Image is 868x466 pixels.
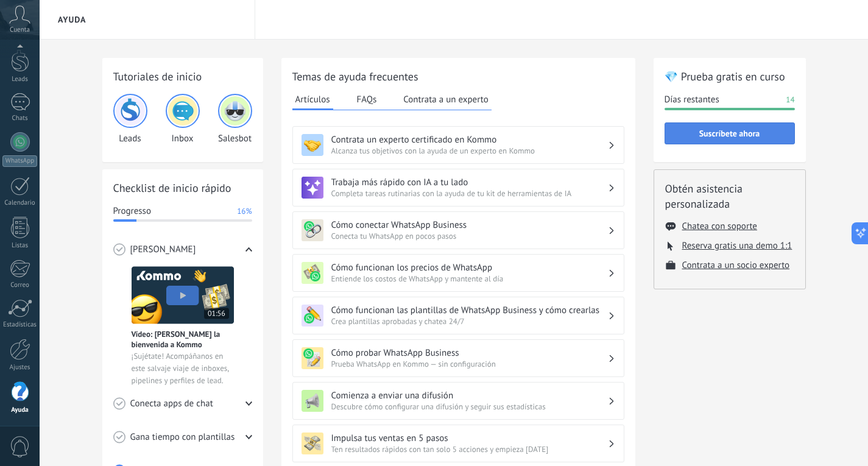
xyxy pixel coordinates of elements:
span: ¡Sujétate! Acompáñanos en este salvaje viaje de inboxes, pipelines y perfiles de lead. [132,350,234,387]
span: Cuenta [10,26,30,34]
div: Leads [113,94,147,144]
div: WhatsApp [2,155,37,167]
span: Entiende los costos de WhatsApp y mantente al día [331,274,608,284]
h2: Tutoriales de inicio [113,69,252,84]
div: Estadísticas [2,321,38,329]
button: Reserva gratis una demo 1:1 [682,240,792,252]
div: Correo [2,281,38,289]
span: Prueba WhatsApp en Kommo — sin configuración [331,359,608,369]
span: Días restantes [665,94,719,106]
button: Chatea con soporte [682,221,757,232]
span: Suscríbete ahora [699,129,760,138]
button: Contrata a un experto [400,90,491,108]
button: Artículos [292,90,333,110]
span: Gana tiempo con plantillas [130,431,235,443]
span: Conecta apps de chat [130,398,213,410]
h3: Trabaja más rápido con IA a tu lado [331,177,608,188]
div: Ajustes [2,364,38,372]
button: FAQs [354,90,380,108]
div: Inbox [166,94,200,144]
div: Calendario [2,199,38,207]
img: Meet video [132,266,234,324]
span: Progresso [113,205,151,217]
span: Vídeo: [PERSON_NAME] la bienvenida a Kommo [132,329,234,350]
span: Descubre cómo configurar una difusión y seguir sus estadísticas [331,401,608,412]
h3: Cómo funcionan los precios de WhatsApp [331,262,608,274]
h2: Checklist de inicio rápido [113,180,252,196]
span: Crea plantillas aprobadas y chatea 24/7 [331,316,608,327]
div: Leads [2,76,38,83]
button: Suscríbete ahora [665,122,795,144]
div: Ayuda [2,406,38,414]
button: Contrata a un socio experto [682,259,790,271]
h2: Temas de ayuda frecuentes [292,69,624,84]
div: Listas [2,242,38,250]
h3: Impulsa tus ventas en 5 pasos [331,432,608,444]
span: Alcanza tus objetivos con la ayuda de un experto en Kommo [331,146,608,156]
span: Completa tareas rutinarias con la ayuda de tu kit de herramientas de IA [331,188,608,199]
h2: 💎 Prueba gratis en curso [665,69,795,84]
span: 16% [237,205,252,217]
h3: Cómo conectar WhatsApp Business [331,219,608,231]
h3: Comienza a enviar una difusión [331,390,608,401]
span: 14 [786,94,794,106]
h3: Cómo probar WhatsApp Business [331,347,608,359]
h3: Cómo funcionan las plantillas de WhatsApp Business y cómo crearlas [331,305,608,316]
span: Conecta tu WhatsApp en pocos pasos [331,231,608,241]
div: Salesbot [218,94,252,144]
span: Ten resultados rápidos con tan solo 5 acciones y empieza [DATE] [331,444,608,454]
h3: Contrata un experto certificado en Kommo [331,134,608,146]
span: [PERSON_NAME] [130,244,196,256]
div: Chats [2,115,38,122]
h2: Obtén asistencia personalizada [665,181,794,211]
